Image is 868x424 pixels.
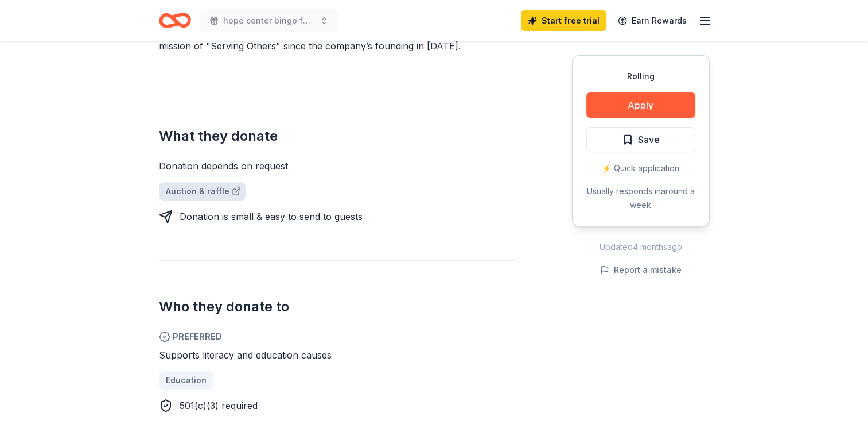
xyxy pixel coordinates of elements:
button: hope center bingo fundraiser [200,9,338,32]
h2: Who they donate to [159,298,517,316]
a: Home [159,7,191,34]
h2: What they donate [159,127,517,145]
span: Education [166,373,207,387]
a: Earn Rewards [611,10,694,31]
span: Save [638,132,660,147]
a: Start free trial [521,10,606,31]
span: hope center bingo fundraiser [223,14,315,28]
div: Usually responds in around a week [586,184,695,212]
a: Education [159,371,213,390]
div: Rolling [586,70,695,83]
a: Auction & raffle [159,182,246,201]
button: Apply [586,92,695,118]
div: Donation depends on request [159,159,517,173]
button: Report a mistake [600,263,682,277]
button: Save [586,127,695,152]
span: 501(c)(3) required [180,400,258,411]
div: ⚡️ Quick application [586,161,695,175]
div: Donation is small & easy to send to guests [180,210,363,223]
div: Updated 4 months ago [572,240,710,254]
span: Preferred [159,330,517,344]
span: Supports literacy and education causes [159,349,332,361]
